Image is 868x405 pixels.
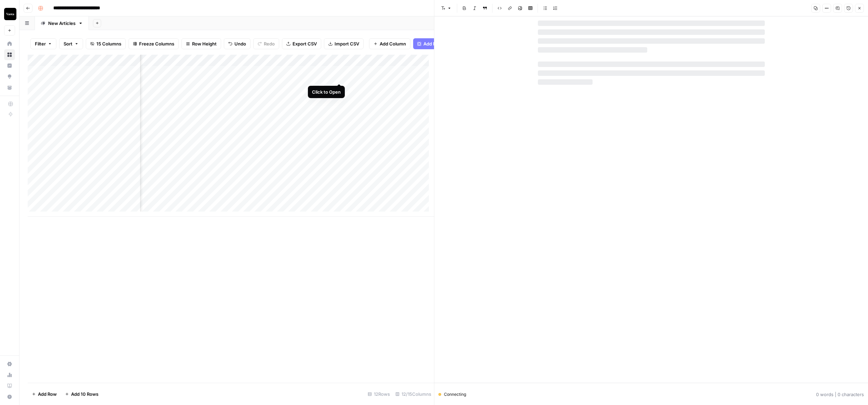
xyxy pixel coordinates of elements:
button: Add Column [369,38,410,49]
button: Add 10 Rows [61,389,103,400]
div: Connecting [438,391,466,397]
span: Freeze Columns [139,40,174,47]
button: Workspace: Vanta [4,5,15,23]
button: Help + Support [4,391,15,402]
button: Add Power Agent [413,38,465,49]
div: Click to Open [312,89,341,95]
span: Row Height [192,40,217,47]
span: Import CSV [335,40,359,47]
button: Undo [224,38,250,49]
span: Export CSV [293,40,317,47]
span: Undo [234,40,246,47]
button: Row Height [181,38,221,49]
a: Usage [4,369,15,380]
button: Sort [59,38,83,49]
div: 0 words | 0 characters [816,391,864,398]
a: Opportunities [4,71,15,82]
a: Home [4,38,15,49]
span: Sort [64,40,72,47]
a: Your Data [4,82,15,93]
span: Add 10 Rows [71,391,98,397]
a: Browse [4,49,15,60]
button: Freeze Columns [128,38,179,49]
div: 12/15 Columns [393,389,434,400]
a: Settings [4,359,15,369]
span: Add Row [38,391,57,397]
a: Learning Hub [4,380,15,391]
a: New Articles [35,16,89,30]
button: Export CSV [282,38,321,49]
a: Insights [4,60,15,71]
button: 15 Columns [86,38,126,49]
span: Redo [264,40,275,47]
span: Add Power Agent [423,40,461,47]
span: 15 Columns [96,40,121,47]
span: Filter [35,40,46,47]
button: Add Row [28,389,61,400]
div: 12 Rows [365,389,393,400]
img: Vanta Logo [4,8,16,20]
button: Filter [30,38,56,49]
div: New Articles [48,20,76,27]
span: Add Column [380,40,406,47]
button: Redo [253,38,279,49]
button: Import CSV [324,38,364,49]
